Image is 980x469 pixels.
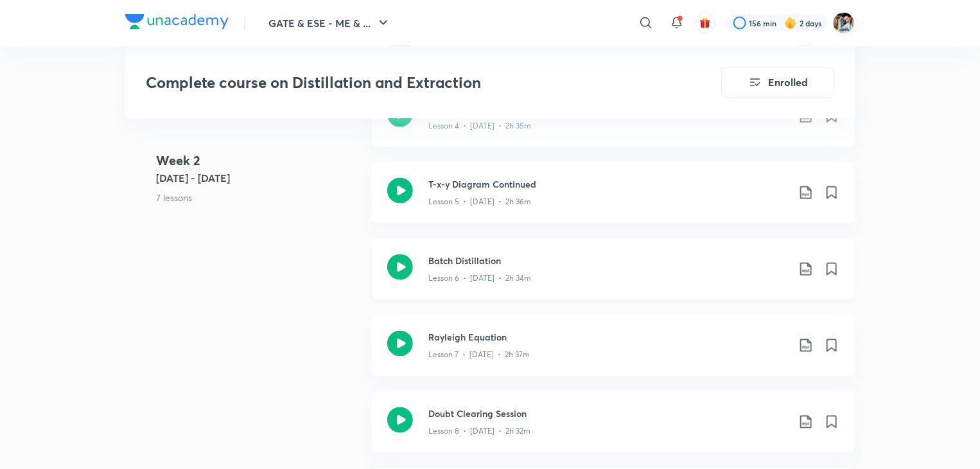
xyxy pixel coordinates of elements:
[125,14,229,33] a: Company Logo
[699,17,711,29] img: avatar
[372,315,855,392] a: Rayleigh EquationLesson 7 • [DATE] • 2h 37m
[428,426,530,438] p: Lesson 8 • [DATE] • 2h 32m
[372,239,855,315] a: Batch DistillationLesson 6 • [DATE] • 2h 34m
[125,14,229,30] img: Company Logo
[428,197,531,208] p: Lesson 5 • [DATE] • 2h 36m
[695,13,715,33] button: avatar
[428,331,788,344] h3: Rayleigh Equation
[261,10,399,36] button: GATE & ESE - ME & ...
[784,17,797,30] img: streak
[428,407,788,421] h3: Doubt Clearing Session
[721,67,834,98] button: Enrolled
[372,392,855,468] a: Doubt Clearing SessionLesson 8 • [DATE] • 2h 32m
[428,120,531,132] p: Lesson 4 • [DATE] • 2h 35m
[428,178,788,191] h3: T-x-y Diagram Continued
[156,170,362,186] h5: [DATE] - [DATE]
[372,163,855,239] a: T-x-y Diagram ContinuedLesson 5 • [DATE] • 2h 36m
[156,191,362,204] p: 7 lessons
[428,350,530,361] p: Lesson 7 • [DATE] • 2h 37m
[833,12,855,34] img: Suraj Das
[372,86,855,163] a: Doubt Clearing SessionLesson 4 • [DATE] • 2h 35m
[146,73,649,92] h3: Complete course on Distillation and Extraction
[428,254,788,268] h3: Batch Distillation
[428,273,531,285] p: Lesson 6 • [DATE] • 2h 34m
[156,151,362,170] h4: Week 2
